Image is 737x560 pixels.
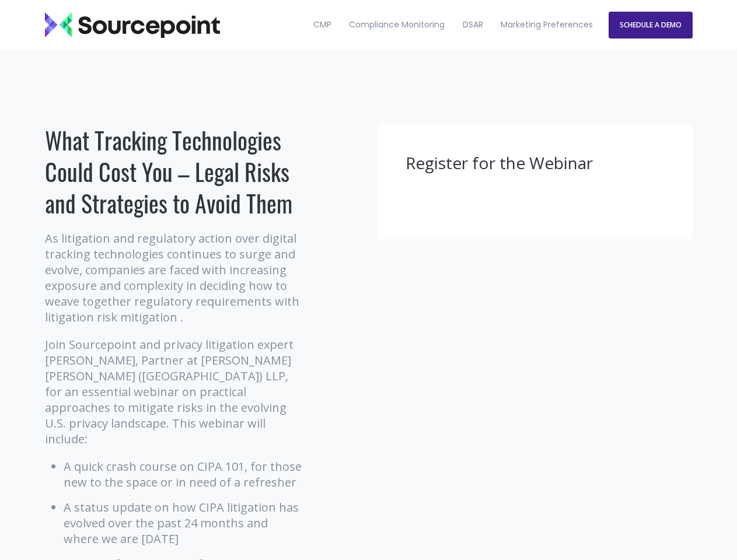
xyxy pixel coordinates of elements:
[45,124,305,219] h1: What Tracking Technologies Could Cost You – Legal Risks and Strategies to Avoid Them
[45,12,220,38] img: Sourcepoint_logo_black_transparent (2)-2
[45,230,305,325] p: As litigation and regulatory action over digital tracking technologies continues to surge and evo...
[406,152,665,174] h3: Register for the Webinar
[609,12,693,38] a: SCHEDULE A DEMO
[45,337,305,447] p: Join Sourcepoint and privacy litigation expert [PERSON_NAME], Partner at [PERSON_NAME] [PERSON_NA...
[64,499,305,547] li: A status update on how CIPA litigation has evolved over the past 24 months and where we are [DATE]
[64,459,305,490] li: A quick crash course on CIPA 101, for those new to the space or in need of a refresher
